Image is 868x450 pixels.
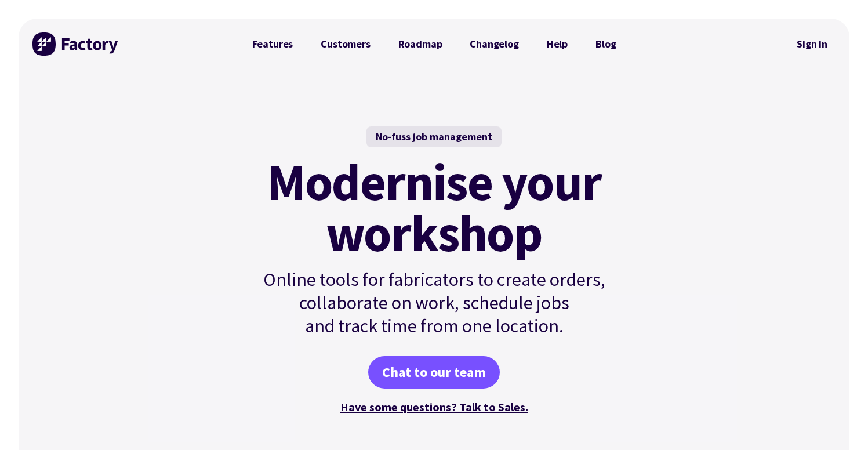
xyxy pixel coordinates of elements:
[267,157,601,259] mark: Modernise your workshop
[238,268,630,338] p: Online tools for fabricators to create orders, collaborate on work, schedule jobs and track time ...
[456,32,532,56] a: Changelog
[32,32,119,56] img: Factory
[340,400,528,414] a: Have some questions? Talk to Sales.
[238,32,630,56] nav: Primary Navigation
[238,32,307,56] a: Features
[789,31,836,57] nav: Secondary Navigation
[366,126,502,147] div: No-fuss job management
[582,32,630,56] a: Blog
[307,32,384,56] a: Customers
[810,394,868,450] iframe: Chat Widget
[533,32,582,56] a: Help
[384,32,456,56] a: Roadmap
[789,31,836,57] a: Sign in
[368,356,500,389] a: Chat to our team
